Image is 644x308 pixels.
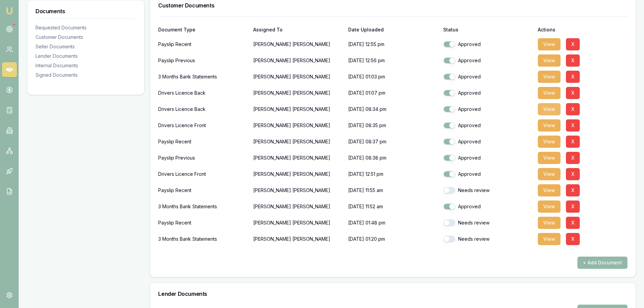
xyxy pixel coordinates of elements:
[443,203,533,210] div: Approved
[443,219,533,226] div: Needs review
[253,27,343,32] div: Assigned To
[348,167,438,181] p: [DATE] 12:51 pm
[348,135,438,148] p: [DATE] 08:37 pm
[566,136,580,148] button: X
[35,53,136,60] div: Lender Documents
[348,119,438,132] p: [DATE] 08:35 pm
[348,184,438,197] p: [DATE] 11:55 am
[158,232,248,246] div: 3 Months Bank Statements
[158,291,627,297] h3: Lender Documents
[158,86,248,100] div: Drivers Licence Back
[253,54,343,67] p: [PERSON_NAME] [PERSON_NAME]
[566,200,580,213] button: X
[443,73,533,80] div: Approved
[538,38,560,50] button: View
[538,54,560,67] button: View
[253,86,343,100] p: [PERSON_NAME] [PERSON_NAME]
[538,152,560,164] button: View
[443,90,533,96] div: Approved
[348,54,438,67] p: [DATE] 12:56 pm
[35,34,136,41] div: Customer Documents
[566,87,580,99] button: X
[348,151,438,165] p: [DATE] 08:38 pm
[443,155,533,161] div: Approved
[348,232,438,246] p: [DATE] 01:20 pm
[158,151,248,165] div: Payslip Previous
[158,135,248,148] div: Payslip Recent
[348,27,438,32] div: Date Uploaded
[253,151,343,165] p: [PERSON_NAME] [PERSON_NAME]
[35,43,136,50] div: Seller Documents
[158,102,248,116] div: Drivers Licence Back
[538,200,560,213] button: View
[538,233,560,245] button: View
[443,27,533,32] div: Status
[348,86,438,100] p: [DATE] 01:07 pm
[538,27,627,32] div: Actions
[538,87,560,99] button: View
[158,38,248,51] div: Payslip Recent
[566,103,580,115] button: X
[253,38,343,51] p: [PERSON_NAME] [PERSON_NAME]
[348,200,438,213] p: [DATE] 11:52 am
[158,216,248,230] div: Payslip Recent
[443,57,533,64] div: Approved
[253,200,343,213] p: [PERSON_NAME] [PERSON_NAME]
[443,236,533,242] div: Needs review
[348,70,438,84] p: [DATE] 01:03 pm
[566,152,580,164] button: X
[443,106,533,113] div: Approved
[566,71,580,83] button: X
[5,7,14,15] img: emu-icon-u.png
[566,119,580,132] button: X
[253,184,343,197] p: [PERSON_NAME] [PERSON_NAME]
[158,167,248,181] div: Drivers Licence Front
[348,38,438,51] p: [DATE] 12:55 pm
[158,184,248,197] div: Payslip Recent
[577,257,627,269] button: + Add Document
[158,70,248,84] div: 3 Months Bank Statements
[443,171,533,177] div: Approved
[35,24,136,31] div: Requested Documents
[443,122,533,129] div: Approved
[566,38,580,50] button: X
[158,27,248,32] div: Document Type
[253,135,343,148] p: [PERSON_NAME] [PERSON_NAME]
[538,217,560,229] button: View
[35,62,136,69] div: Internal Documents
[35,8,136,14] h3: Documents
[158,3,627,8] h3: Customer Documents
[538,119,560,132] button: View
[253,232,343,246] p: [PERSON_NAME] [PERSON_NAME]
[443,138,533,145] div: Approved
[538,71,560,83] button: View
[158,54,248,67] div: Payslip Previous
[253,216,343,230] p: [PERSON_NAME] [PERSON_NAME]
[443,41,533,48] div: Approved
[566,217,580,229] button: X
[443,187,533,194] div: Needs review
[538,168,560,180] button: View
[158,119,248,132] div: Drivers Licence Front
[35,72,136,78] div: Signed Documents
[566,54,580,67] button: X
[253,167,343,181] p: [PERSON_NAME] [PERSON_NAME]
[253,102,343,116] p: [PERSON_NAME] [PERSON_NAME]
[348,216,438,230] p: [DATE] 01:48 pm
[566,168,580,180] button: X
[566,184,580,196] button: X
[538,184,560,196] button: View
[253,70,343,84] p: [PERSON_NAME] [PERSON_NAME]
[253,119,343,132] p: [PERSON_NAME] [PERSON_NAME]
[538,136,560,148] button: View
[348,102,438,116] p: [DATE] 08:34 pm
[566,233,580,245] button: X
[158,200,248,213] div: 3 Months Bank Statements
[538,103,560,115] button: View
